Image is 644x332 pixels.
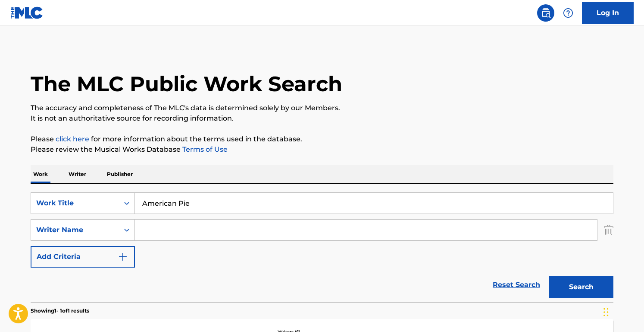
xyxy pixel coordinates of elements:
[582,2,634,24] a: Log In
[118,252,128,262] img: 9d2ae6d4665cec9f34b9.svg
[541,8,551,18] img: search
[31,113,613,124] p: It is not an authoritative source for recording information.
[549,276,613,298] button: Search
[601,290,644,332] iframe: Chat Widget
[10,6,44,19] img: MLC Logo
[181,145,228,153] a: Terms of Use
[31,103,613,113] p: The accuracy and completeness of The MLC's data is determined solely by our Members.
[488,275,544,294] a: Reset Search
[31,134,613,144] p: Please for more information about the terms used in the database.
[104,165,135,183] p: Publisher
[66,165,89,183] p: Writer
[537,4,554,22] a: Public Search
[36,225,114,235] div: Writer Name
[56,135,89,143] a: click here
[604,219,613,241] img: Delete Criterion
[31,246,135,268] button: Add Criteria
[31,192,613,302] form: Search Form
[31,71,342,97] h1: The MLC Public Work Search
[560,4,577,22] div: Help
[603,299,609,325] div: Drag
[31,144,613,155] p: Please review the Musical Works Database
[31,307,89,315] p: Showing 1 - 1 of 1 results
[563,8,573,18] img: help
[31,165,50,183] p: Work
[36,198,114,208] div: Work Title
